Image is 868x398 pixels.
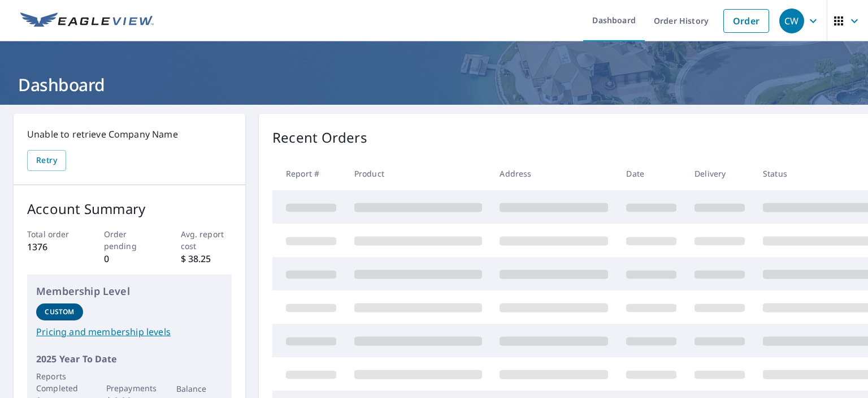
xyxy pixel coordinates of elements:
[36,352,223,366] p: 2025 Year To Date
[45,307,74,317] p: Custom
[685,157,754,190] th: Delivery
[176,383,223,395] p: Balance
[36,325,223,339] a: Pricing and membership levels
[104,228,155,252] p: Order pending
[181,228,232,252] p: Avg. report cost
[27,240,79,254] p: 1376
[272,127,367,148] p: Recent Orders
[345,157,491,190] th: Product
[272,157,345,190] th: Report #
[181,252,232,266] p: $ 38.25
[36,370,83,394] p: Reports Completed
[36,153,57,168] span: Retry
[27,228,79,240] p: Total order
[27,199,232,219] p: Account Summary
[36,284,223,299] p: Membership Level
[14,73,854,96] h1: Dashboard
[617,157,685,190] th: Date
[723,9,769,33] a: Order
[106,382,153,394] p: Prepayments
[27,150,66,171] button: Retry
[779,8,804,33] div: CW
[491,157,617,190] th: Address
[104,252,155,266] p: 0
[20,12,154,29] img: EV Logo
[27,127,232,141] p: Unable to retrieve Company Name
